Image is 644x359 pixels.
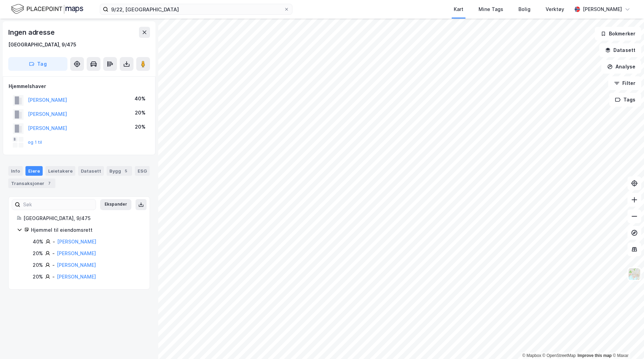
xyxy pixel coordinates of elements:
div: 20% [33,249,43,258]
div: - [52,261,55,269]
div: [GEOGRAPHIC_DATA], 9/475 [23,214,141,222]
a: OpenStreetMap [543,353,576,358]
div: Ingen adresse [8,27,56,38]
button: Tag [8,57,67,71]
div: Verktøy [546,5,564,13]
div: [GEOGRAPHIC_DATA], 9/475 [8,41,76,49]
div: 20% [135,109,146,117]
div: Datasett [78,166,104,176]
button: Tags [609,93,641,107]
input: Søk på adresse, matrikkel, gårdeiere, leietakere eller personer [108,4,284,14]
a: [PERSON_NAME] [57,262,96,268]
button: Ekspander [100,199,131,210]
div: Info [8,166,23,176]
div: Hjemmelshaver [9,82,150,90]
div: Leietakere [45,166,75,176]
button: Filter [608,76,641,90]
iframe: Chat Widget [610,326,644,359]
div: - [52,249,55,258]
div: 20% [33,273,43,281]
div: Kart [454,5,463,13]
div: Mine Tags [479,5,503,13]
div: Bolig [518,5,530,13]
a: [PERSON_NAME] [57,274,96,280]
button: Analyse [601,60,641,74]
a: [PERSON_NAME] [57,250,96,256]
input: Søk [20,199,96,210]
div: Hjemmel til eiendomsrett [31,226,141,234]
div: 40% [135,95,146,103]
button: Bokmerker [595,27,641,41]
div: 5 [122,167,129,174]
a: Mapbox [522,353,541,358]
div: Kontrollprogram for chat [610,326,644,359]
div: 20% [33,261,43,269]
div: 40% [33,238,43,246]
div: - [52,273,55,281]
div: Bygg [107,166,132,176]
div: Transaksjoner [8,178,55,188]
img: logo.f888ab2527a4732fd821a326f86c7f29.svg [11,3,83,15]
button: Datasett [599,43,641,57]
div: 20% [135,123,146,131]
a: [PERSON_NAME] [57,239,96,244]
a: Improve this map [578,353,612,358]
div: ESG [135,166,150,176]
div: - [53,238,55,246]
img: Z [628,268,641,281]
div: Eiere [25,166,43,176]
div: 7 [46,180,53,187]
div: [PERSON_NAME] [583,5,622,13]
